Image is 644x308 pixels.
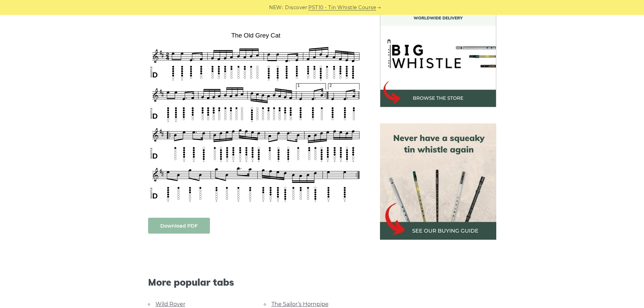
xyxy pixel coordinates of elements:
[148,277,364,288] span: More popular tabs
[269,4,283,11] span: NEW:
[271,301,329,307] a: The Sailor’s Hornpipe
[308,4,376,11] a: PST10 - Tin Whistle Course
[148,218,210,234] a: Download PDF
[156,301,185,307] a: Wild Rover
[380,123,496,240] img: tin whistle buying guide
[148,29,364,204] img: The Old Grey Cat Tin Whistle Tabs & Sheet Music
[285,4,307,11] span: Discover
